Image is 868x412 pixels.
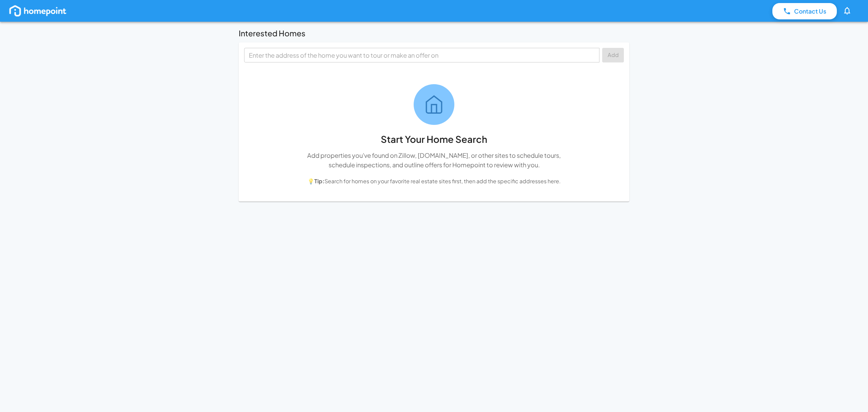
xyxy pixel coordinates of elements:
p: 💡 Search for homes on your favorite real estate sites first, then add the specific addresses here. [308,177,561,185]
h6: Interested Homes [239,27,305,40]
input: Enter the address of the home you want to tour or make an offer on [246,50,596,60]
p: Contact Us [794,7,826,16]
strong: Tip: [314,177,324,185]
p: Add properties you've found on Zillow, [DOMAIN_NAME], or other sites to schedule tours, schedule ... [298,151,570,169]
img: homepoint_logo_white.png [8,4,67,18]
h5: Start Your Home Search [381,133,487,146]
